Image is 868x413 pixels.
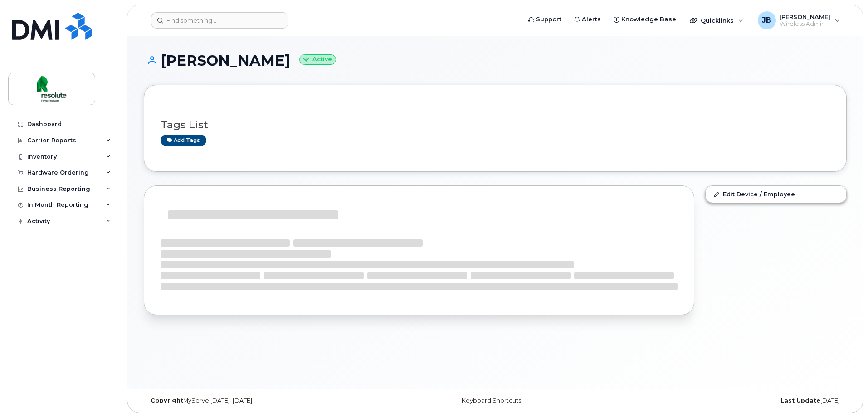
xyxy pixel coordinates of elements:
a: Edit Device / Employee [706,186,846,202]
strong: Last Update [780,397,820,404]
h3: Tags List [161,119,830,131]
a: Keyboard Shortcuts [462,397,521,404]
a: Add tags [161,135,206,146]
small: Active [299,54,336,65]
div: MyServe [DATE]–[DATE] [144,397,378,404]
h1: [PERSON_NAME] [144,53,847,68]
div: [DATE] [612,397,847,404]
strong: Copyright [151,397,183,404]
